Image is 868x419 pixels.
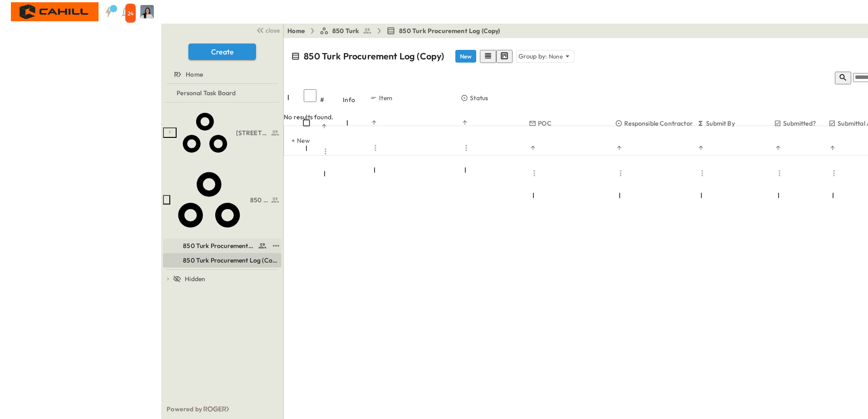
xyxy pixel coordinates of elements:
[177,88,236,97] span: Personal Task Board
[370,118,378,127] button: Sort
[188,44,256,60] button: Create
[774,144,782,152] button: Sort
[304,89,316,102] input: Select all rows
[250,195,268,205] span: 850 Turk
[304,50,444,63] p: 850 Turk Procurement Log (Copy)
[140,5,154,19] img: Profile Picture
[624,119,693,128] p: Responsible Contractor
[480,50,496,63] button: row view
[266,26,280,35] span: close
[163,254,280,267] a: 850 Turk Procurement Log (Copy)
[538,119,552,128] p: POC
[320,146,331,157] button: Menu
[163,253,281,268] div: 850 Turk Procurement Log (Copy)test
[379,93,392,102] p: Item
[343,87,370,112] div: Info
[829,168,839,179] button: Menu
[252,24,281,36] button: close
[320,87,343,112] div: #
[332,26,359,35] span: 850 Turk
[163,239,269,252] a: 850 Turk Procurement Log
[291,136,297,145] p: + New
[320,26,372,35] a: 850 Turk
[549,52,563,61] p: None
[697,168,708,179] button: Menu
[774,168,785,179] button: Menu
[99,4,118,20] button: 2
[128,10,133,17] p: 24
[615,168,626,179] button: Menu
[399,26,500,35] span: 850 Turk Procurement Log (Copy)
[186,70,203,79] span: Home
[496,50,513,63] button: kanban view
[236,128,269,137] span: [STREET_ADDRESS]
[518,52,547,61] p: Group by:
[470,93,488,102] p: Status
[697,144,705,152] button: Sort
[161,399,283,419] div: Powered by
[829,144,837,152] button: Sort
[287,26,505,35] nav: breadcrumbs
[178,104,280,161] a: [STREET_ADDRESS]
[163,87,280,99] a: Personal Task Board
[271,240,281,251] button: test
[529,168,540,179] button: Menu
[320,122,328,130] button: Sort
[111,18,116,24] h6: 2
[163,68,280,81] a: Home
[163,86,281,100] div: Personal Task Boardtest
[461,142,472,153] button: Menu
[783,119,816,128] p: Submitted?
[615,144,623,152] button: Sort
[529,144,537,152] button: Sort
[287,26,305,35] a: Home
[706,119,735,128] p: Submit By
[461,118,469,127] button: Sort
[163,161,281,239] div: 850 Turktest
[172,161,280,239] a: 850 Turk
[163,104,281,161] div: [STREET_ADDRESS]test
[455,50,476,63] button: New
[185,274,205,283] span: Hidden
[480,50,513,63] div: table view
[11,2,99,21] img: 4f72bfc4efa7236828875bac24094a5ddb05241e32d018417354e964050affa1.png
[370,142,381,153] button: Menu
[386,26,500,35] a: 850 Turk Procurement Log (Copy)
[183,241,254,250] span: 850 Turk Procurement Log
[183,256,280,265] span: 850 Turk Procurement Log (Copy)
[163,239,281,253] div: 850 Turk Procurement Logtest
